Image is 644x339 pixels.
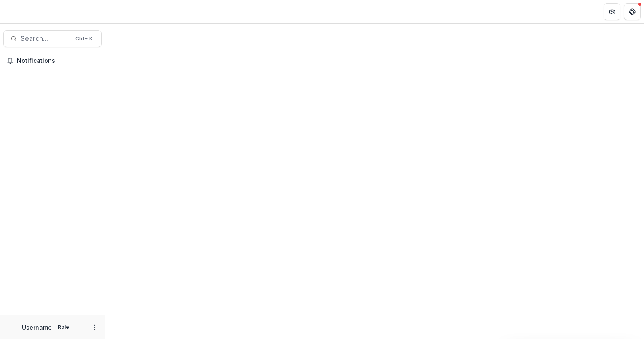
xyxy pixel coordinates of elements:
div: Ctrl + K [74,34,94,43]
button: Partners [604,3,620,20]
span: Notifications [17,57,98,65]
nav: breadcrumb [109,5,145,18]
button: Search... [3,30,102,47]
p: Username [22,323,52,332]
p: Role [55,323,72,331]
button: Notifications [3,54,102,67]
button: More [90,322,100,332]
span: Search... [21,35,70,43]
button: Get Help [624,3,641,20]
